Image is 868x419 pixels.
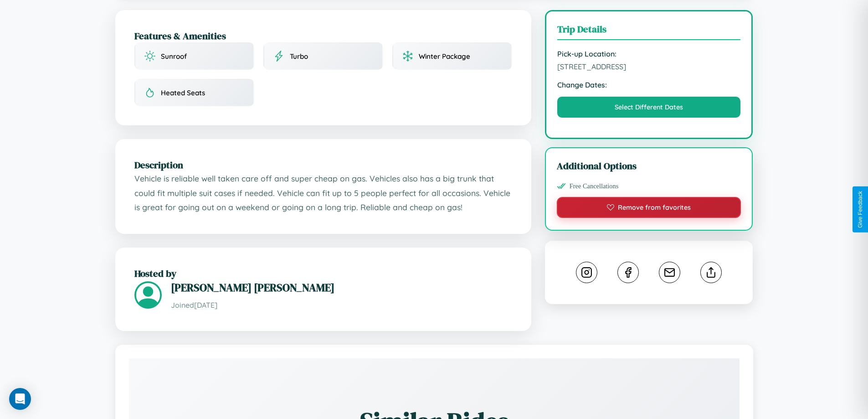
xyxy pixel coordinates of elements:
span: Heated Seats [161,88,205,97]
div: Open Intercom Messenger [9,388,31,410]
span: Sunroof [161,52,187,61]
h3: [PERSON_NAME] [PERSON_NAME] [171,280,512,295]
button: Select Different Dates [557,97,741,118]
h3: Additional Options [557,159,741,172]
span: Turbo [290,52,308,61]
span: [STREET_ADDRESS] [557,62,741,71]
h3: Trip Details [557,22,741,40]
strong: Change Dates: [557,80,741,89]
h2: Features & Amenities [134,29,512,42]
div: Give Feedback [857,191,863,228]
span: Free Cancellations [570,182,619,190]
h2: Description [134,158,512,171]
strong: Pick-up Location: [557,49,741,58]
h2: Hosted by [134,267,512,280]
p: Joined [DATE] [171,299,512,312]
p: Vehicle is reliable well taken care off and super cheap on gas. Vehicles also has a big trunk tha... [134,171,512,215]
button: Remove from favorites [557,197,741,218]
span: Winter Package [419,52,470,61]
